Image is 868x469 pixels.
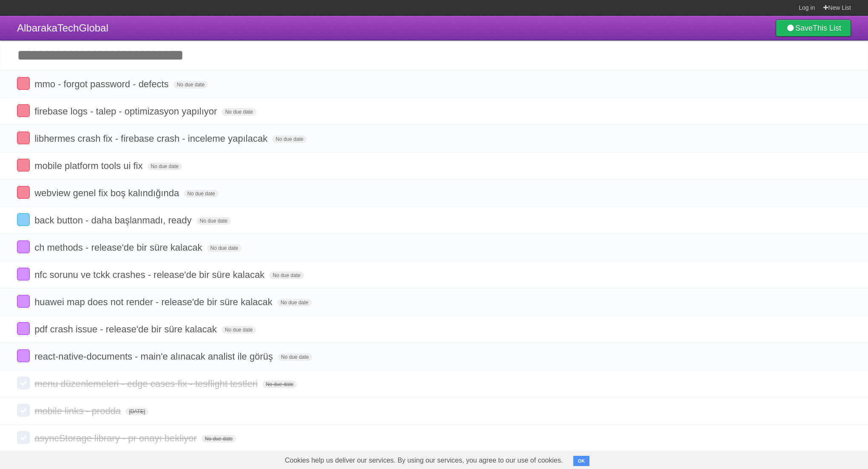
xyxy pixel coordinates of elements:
span: back button - daha başlanmadı, ready [34,215,194,226]
span: react-native-documents - main'e alınacak analist ile görüş [34,351,275,362]
span: Cookies help us deliver our services. By using our services, you agree to our use of cookies. [276,452,572,469]
span: No due date [184,190,218,197]
span: No due date [202,435,236,443]
span: No due date [222,108,256,116]
label: Done [17,104,30,117]
span: libhermes crash fix - firebase crash - inceleme yapılacak [34,133,270,144]
span: asyncStorage library - pr onayı bekliyor [34,433,199,443]
span: nfc sorunu ve tckk crashes - release'de bir süre kalacak [34,269,267,280]
span: No due date [174,81,208,89]
label: Done [17,377,30,389]
label: Done [17,349,30,362]
label: Done [17,268,30,280]
span: mobile platform tools ui fix [34,160,145,171]
label: Done [17,186,30,199]
span: AlbarakaTechGlobal [17,22,108,34]
label: Done [17,77,30,90]
span: [DATE] [125,408,148,415]
label: Done [17,404,30,417]
span: No due date [207,244,242,252]
label: Done [17,431,30,444]
span: No due date [222,326,256,334]
label: Done [17,322,30,335]
span: mobile links - prodda [34,406,123,416]
span: pdf crash issue - release'de bir süre kalacak [34,324,219,335]
span: No due date [272,135,307,143]
span: mmo - forgot password - defects [34,79,171,89]
span: No due date [277,299,312,306]
label: Done [17,213,30,226]
span: No due date [148,163,182,170]
span: huawei map does not render - release'de bir süre kalacak [34,297,274,307]
label: Done [17,240,30,253]
a: SaveThis List [776,20,851,37]
button: OK [573,456,590,466]
span: No due date [269,272,304,279]
b: This List [813,24,841,32]
label: Done [17,132,30,144]
label: Done [17,295,30,308]
span: firebase logs - talep - optimizasyon yapılıyor [34,106,219,117]
label: Done [17,159,30,172]
span: ch methods - release'de bir süre kalacak [34,242,204,253]
span: No due date [262,380,297,388]
span: webview genel fix boş kalındığında [34,188,181,198]
span: No due date [278,353,312,361]
span: menu düzenlemeleri - edge cases fix - tesflight testleri [34,378,260,389]
span: No due date [196,217,231,225]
